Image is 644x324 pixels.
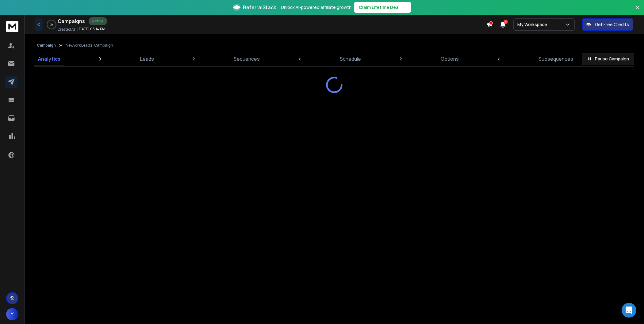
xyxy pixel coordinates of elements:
[230,51,263,66] a: Sequences
[582,18,633,31] button: Get Free Credits
[437,51,462,66] a: Options
[517,21,550,28] p: My Workspace
[354,2,411,13] button: Claim Lifetime Deal→
[6,308,18,320] button: Y
[281,4,351,10] p: Unlock AI-powered affiliate growth
[634,4,642,18] button: Close banner
[58,17,85,25] h1: Campaigns
[539,55,573,63] p: Subsequences
[243,4,276,11] span: ReferralStack
[441,55,459,63] p: Options
[340,55,361,63] p: Schedule
[38,55,60,63] p: Analytics
[402,4,406,10] span: →
[535,51,577,66] a: Subsequences
[504,20,508,24] span: 4
[66,43,113,48] p: Newyork Leads | Campaign
[140,55,154,63] p: Leads
[50,23,53,26] p: 0 %
[136,51,158,66] a: Leads
[34,51,64,66] a: Analytics
[77,27,105,32] p: [DATE] 05:14 PM
[58,27,76,32] p: Created At:
[234,55,260,63] p: Sequences
[336,51,365,66] a: Schedule
[595,21,629,28] p: Get Free Credits
[37,43,56,48] button: Campaign
[582,53,634,65] button: Pause Campaign
[89,17,107,25] div: Active
[622,303,636,318] div: Open Intercom Messenger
